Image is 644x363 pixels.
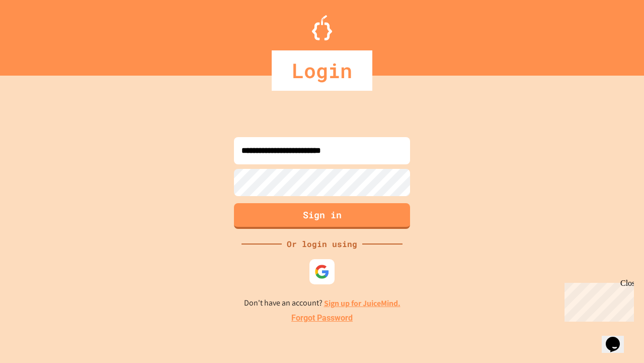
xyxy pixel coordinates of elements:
iframe: chat widget [602,323,634,353]
div: Or login using [282,238,362,250]
div: Login [272,50,372,91]
iframe: chat widget [560,279,634,322]
button: Sign in [234,203,410,229]
div: Chat with us now!Close [4,4,69,64]
a: Forgot Password [291,312,353,324]
p: Don't have an account? [244,297,400,310]
a: Sign up for JuiceMind. [324,298,400,309]
img: google-icon.svg [314,264,330,279]
img: Logo.svg [312,15,332,40]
